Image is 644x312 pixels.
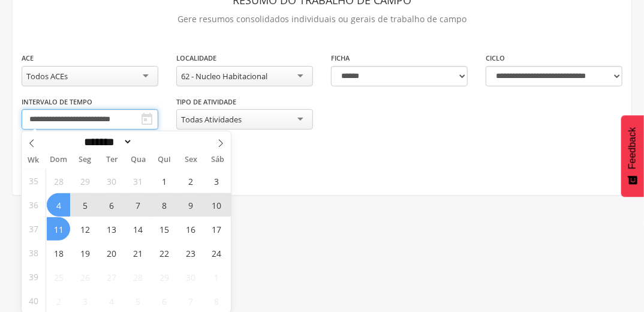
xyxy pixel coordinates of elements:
div: Todas Atividades [181,114,242,125]
div: Todos ACEs [26,71,68,82]
i:  [140,112,154,127]
span: Setembro 14, 2022 [126,217,149,241]
span: Setembro 24, 2022 [205,241,228,265]
span: Setembro 2, 2022 [179,169,202,193]
span: Setembro 27, 2022 [100,265,123,289]
span: Qua [125,156,151,164]
span: Agosto 30, 2022 [100,169,123,193]
span: Setembro 26, 2022 [73,265,97,289]
label: Ciclo [486,53,505,63]
label: Ficha [331,53,350,63]
span: Sex [178,156,204,164]
span: Setembro 17, 2022 [205,217,228,241]
span: Wk [22,152,46,169]
span: Setembro 5, 2022 [73,193,97,217]
span: Setembro 8, 2022 [152,193,176,217]
span: Feedback [627,127,638,169]
span: Seg [72,156,98,164]
span: Setembro 12, 2022 [73,217,97,241]
span: 35 [29,169,38,193]
span: Setembro 11, 2022 [47,217,70,241]
span: Dom [46,156,72,164]
label: ACE [22,53,34,63]
span: 36 [29,193,38,217]
span: Setembro 1, 2022 [152,169,176,193]
button: Feedback - Mostrar pesquisa [621,115,644,197]
span: Setembro 29, 2022 [152,265,176,289]
span: Setembro 30, 2022 [179,265,202,289]
span: Setembro 15, 2022 [152,217,176,241]
span: Qui [151,156,177,164]
span: Setembro 9, 2022 [179,193,202,217]
label: Intervalo de Tempo [22,97,92,107]
select: Month [80,136,133,148]
span: Setembro 23, 2022 [179,241,202,265]
span: Setembro 10, 2022 [205,193,228,217]
span: Outubro 1, 2022 [205,265,228,289]
input: Year [133,136,172,148]
span: 37 [29,217,38,241]
div: 62 - Nucleo Habitacional [181,71,267,82]
span: Agosto 29, 2022 [73,169,97,193]
label: Localidade [176,53,216,63]
span: Agosto 28, 2022 [47,169,70,193]
span: Setembro 18, 2022 [47,241,70,265]
span: Setembro 21, 2022 [126,241,149,265]
span: Setembro 3, 2022 [205,169,228,193]
span: Agosto 31, 2022 [126,169,149,193]
span: Setembro 22, 2022 [152,241,176,265]
p: Gere resumos consolidados individuais ou gerais de trabalho de campo [22,11,622,28]
span: Setembro 16, 2022 [179,217,202,241]
span: Setembro 19, 2022 [73,241,97,265]
span: Setembro 6, 2022 [100,193,123,217]
span: Setembro 20, 2022 [100,241,123,265]
span: 38 [29,241,38,265]
span: Setembro 28, 2022 [126,265,149,289]
span: Ter [98,156,125,164]
span: Sáb [204,156,231,164]
span: Setembro 7, 2022 [126,193,149,217]
label: Tipo de Atividade [176,97,236,107]
span: Setembro 13, 2022 [100,217,123,241]
span: Setembro 25, 2022 [47,265,70,289]
span: Setembro 4, 2022 [47,193,70,217]
span: 39 [29,265,38,289]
